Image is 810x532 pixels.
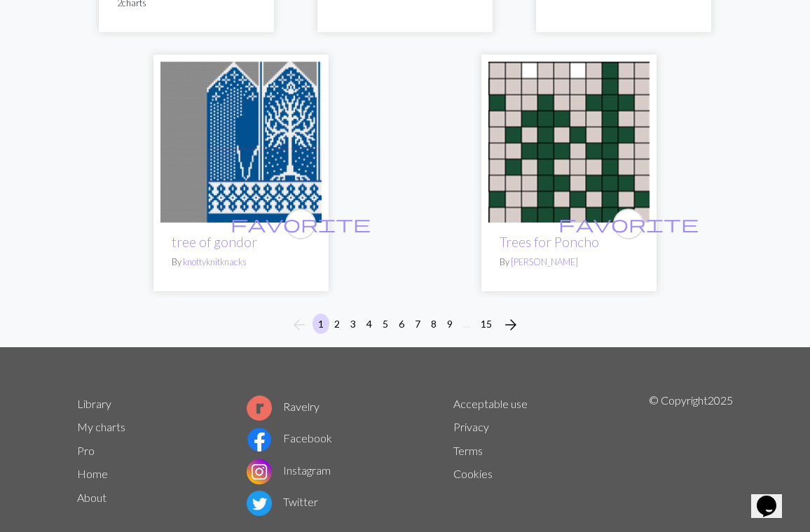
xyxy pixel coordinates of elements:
a: About [77,491,107,504]
a: Cookies [453,467,493,480]
img: tree of gondor [160,62,322,223]
a: Facebook [247,431,332,444]
a: tree of gondor [160,134,322,147]
img: Facebook logo [247,427,272,452]
img: Twitter logo [247,491,272,516]
button: 6 [393,314,410,334]
a: Trees for Poncho [500,234,599,250]
a: Home [77,467,108,480]
button: 9 [441,314,458,334]
a: Instagram [247,463,331,477]
button: 7 [409,314,426,334]
a: knottyknitknacks [183,256,247,267]
button: 1 [313,314,329,334]
img: Ravelry logo [247,395,272,421]
a: Acceptable use [453,397,528,410]
a: tree of gondor [172,234,257,250]
img: Instagram logo [247,459,272,484]
p: By [172,255,310,269]
i: favourite [558,210,699,238]
a: Trees for Poncho [488,134,650,147]
button: 15 [475,314,497,334]
a: Privacy [453,420,489,433]
button: favourite [285,209,316,239]
iframe: chat widget [751,476,796,518]
a: Library [77,397,111,410]
button: 5 [377,314,394,334]
a: Ravelry [247,400,320,413]
i: Next [502,316,519,333]
a: Pro [77,444,95,457]
p: © Copyright 2025 [649,392,733,519]
button: 3 [345,314,362,334]
a: My charts [77,420,125,433]
i: favourite [231,210,371,238]
img: Trees for Poncho [488,62,650,223]
button: favourite [613,209,644,239]
span: favorite [558,213,699,234]
nav: Page navigation [285,314,525,336]
button: Next [497,314,525,336]
span: favorite [231,213,371,234]
a: Terms [453,444,483,457]
span: arrow_forward [502,315,519,335]
p: By [500,255,638,269]
button: 4 [361,314,378,334]
button: 2 [329,314,345,334]
button: 8 [425,314,442,334]
a: Twitter [247,495,318,508]
a: [PERSON_NAME] [511,256,578,267]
